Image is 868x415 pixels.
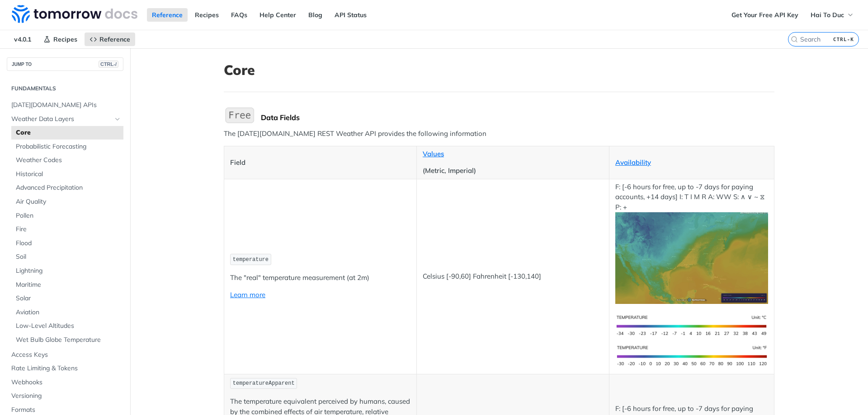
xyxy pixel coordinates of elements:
[11,115,112,124] span: Weather Data Layers
[11,250,123,264] a: Soil
[224,62,774,78] h1: Core
[9,33,36,46] span: v4.0.1
[726,8,803,22] a: Get Your Free API Key
[11,378,121,387] span: Webhooks
[11,278,123,292] a: Maritime
[16,183,121,192] span: Advanced Precipitation
[7,112,123,126] a: Weather Data LayersHide subpages for Weather Data Layers
[16,266,121,275] span: Lightning
[11,195,123,209] a: Air Quality
[791,36,798,43] svg: Search
[224,129,774,139] p: The [DATE][DOMAIN_NAME] REST Weather API provides the following information
[11,333,123,347] a: Wet Bulb Globe Temperature
[7,98,123,112] a: [DATE][DOMAIN_NAME] APIs
[7,57,123,71] button: JUMP TOCTRL-/
[7,84,123,93] h2: Fundamentals
[11,406,121,415] span: Formats
[16,280,121,289] span: Maritime
[7,348,123,362] a: Access Keys
[16,225,121,234] span: Fire
[7,376,123,389] a: Webhooks
[16,128,121,137] span: Core
[423,271,603,282] p: Celsius [-90,60] Fahrenheit [-130,140]
[16,294,121,303] span: Solar
[615,351,768,359] span: Expand image
[303,8,327,22] a: Blog
[831,35,856,44] kbd: CTRL-K
[11,126,123,140] a: Core
[423,149,444,158] a: Values
[11,101,121,110] span: [DATE][DOMAIN_NAME] APIs
[114,116,121,123] button: Hide subpages for Weather Data Layers
[230,158,410,168] p: Field
[16,197,121,206] span: Air Quality
[230,290,265,299] a: Learn more
[806,8,859,22] button: Hai To Duc
[230,273,410,283] p: The "real" temperature measurement (at 2m)
[11,392,121,401] span: Versioning
[99,35,130,43] span: Reference
[226,8,252,22] a: FAQs
[7,362,123,375] a: Rate Limiting & Tokens
[11,319,123,333] a: Low-Level Altitudes
[11,306,123,319] a: Aviation
[11,264,123,278] a: Lightning
[16,252,121,261] span: Soil
[147,8,188,22] a: Reference
[11,140,123,154] a: Probabilistic Forecasting
[85,33,135,46] a: Reference
[16,322,121,331] span: Low-Level Altitudes
[261,113,774,122] div: Data Fields
[99,61,118,68] span: CTRL-/
[615,158,651,167] a: Availability
[16,170,121,179] span: Historical
[11,154,123,167] a: Weather Codes
[233,380,295,387] span: temperatureApparent
[190,8,224,22] a: Recipes
[423,166,603,176] p: (Metric, Imperial)
[11,237,123,250] a: Flood
[11,223,123,236] a: Fire
[11,209,123,223] a: Pollen
[16,142,121,151] span: Probabilistic Forecasting
[16,336,121,345] span: Wet Bulb Globe Temperature
[12,5,137,23] img: Tomorrow.io Weather API Docs
[7,389,123,403] a: Versioning
[11,364,121,373] span: Rate Limiting & Tokens
[16,308,121,317] span: Aviation
[811,11,844,19] span: Hai To Duc
[615,321,768,329] span: Expand image
[16,239,121,248] span: Flood
[38,33,82,46] a: Recipes
[11,350,121,359] span: Access Keys
[53,35,77,43] span: Recipes
[16,211,121,220] span: Pollen
[255,8,301,22] a: Help Center
[11,168,123,181] a: Historical
[615,253,768,262] span: Expand image
[16,156,121,165] span: Weather Codes
[330,8,372,22] a: API Status
[233,256,269,263] span: temperature
[11,181,123,195] a: Advanced Precipitation
[11,292,123,305] a: Solar
[615,182,768,304] p: F: [-6 hours for free, up to -7 days for paying accounts, +14 days] I: T I M R A: WW S: ∧ ∨ ~ ⧖ P: +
